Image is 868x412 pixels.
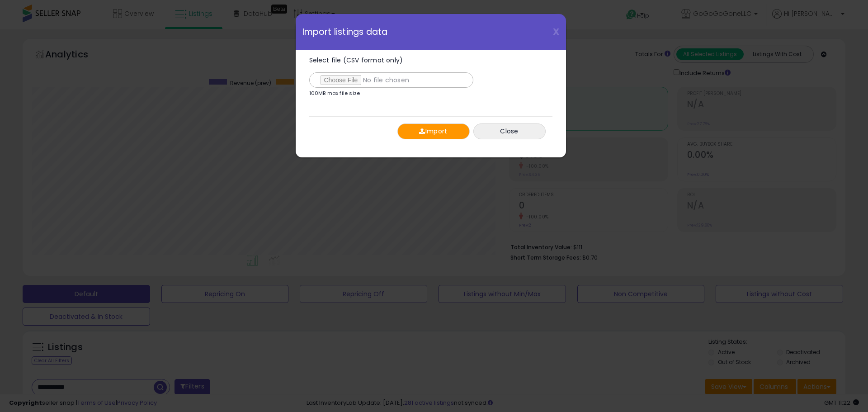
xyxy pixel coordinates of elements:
button: Import [397,123,470,139]
span: Select file (CSV format only) [309,56,403,65]
span: Import listings data [302,28,388,36]
p: 100MB max file size [309,91,360,96]
button: Close [473,123,546,139]
span: X [553,25,559,38]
